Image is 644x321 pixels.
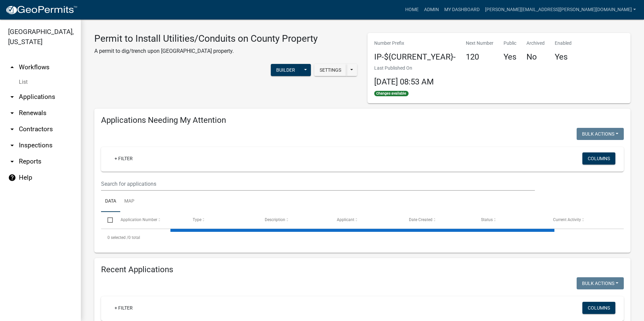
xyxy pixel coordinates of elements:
[475,212,547,228] datatable-header-cell: Status
[374,77,434,86] span: [DATE] 08:53 AM
[107,235,128,240] span: 0 selected /
[8,63,16,71] i: arrow_drop_up
[258,212,330,228] datatable-header-cell: Description
[193,217,201,222] span: Type
[101,229,624,246] div: 0 total
[466,40,493,47] p: Next Number
[442,3,482,16] a: My Dashboard
[577,277,624,289] button: Bulk Actions
[8,125,16,133] i: arrow_drop_down
[109,302,138,314] a: + Filter
[374,91,409,96] span: Changes available
[526,52,545,62] h4: No
[555,40,572,47] p: Enabled
[582,152,615,165] button: Columns
[482,3,639,16] a: [PERSON_NAME][EMAIL_ADDRESS][PERSON_NAME][DOMAIN_NAME]
[504,40,516,47] p: Public
[582,302,615,314] button: Columns
[481,217,493,222] span: Status
[374,40,456,47] p: Number Prefix
[271,64,300,76] button: Builder
[547,212,619,228] datatable-header-cell: Current Activity
[8,157,16,166] i: arrow_drop_down
[101,177,535,191] input: Search for applications
[120,191,138,212] a: Map
[8,109,16,117] i: arrow_drop_down
[526,40,545,47] p: Archived
[553,217,581,222] span: Current Activity
[555,52,572,62] h4: Yes
[94,33,318,44] h3: Permit to Install Utilities/Conduits on County Property
[8,174,16,182] i: help
[374,52,456,62] h4: IP-${CURRENT_YEAR}-
[8,141,16,149] i: arrow_drop_down
[577,128,624,140] button: Bulk Actions
[101,115,624,125] h4: Applications Needing My Attention
[330,212,402,228] datatable-header-cell: Applicant
[186,212,258,228] datatable-header-cell: Type
[402,3,421,16] a: Home
[94,47,318,55] p: A permit to dig/trench upon [GEOGRAPHIC_DATA] property.
[109,152,138,165] a: + Filter
[504,52,516,62] h4: Yes
[466,52,493,62] h4: 120
[314,64,347,76] button: Settings
[101,212,114,228] datatable-header-cell: Select
[114,212,186,228] datatable-header-cell: Application Number
[337,217,354,222] span: Applicant
[374,65,434,72] p: Last Published On
[409,217,432,222] span: Date Created
[402,212,475,228] datatable-header-cell: Date Created
[265,217,285,222] span: Description
[101,191,120,212] a: Data
[8,93,16,101] i: arrow_drop_down
[421,3,442,16] a: Admin
[121,217,157,222] span: Application Number
[101,265,624,275] h4: Recent Applications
